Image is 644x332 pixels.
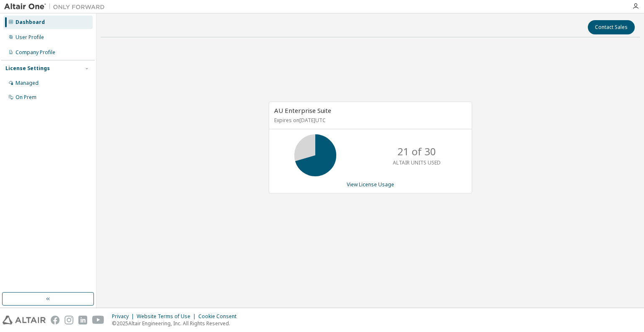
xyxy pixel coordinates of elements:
img: youtube.svg [92,316,104,324]
img: linkedin.svg [78,316,87,324]
div: Privacy [112,313,137,320]
div: User Profile [16,34,44,41]
div: Managed [16,80,39,86]
a: View License Usage [347,181,394,188]
div: License Settings [5,65,50,72]
p: Expires on [DATE] UTC [274,117,465,124]
p: © 2025 Altair Engineering, Inc. All Rights Reserved. [112,320,241,327]
img: altair_logo.svg [3,316,46,324]
img: instagram.svg [65,316,73,324]
img: facebook.svg [51,316,60,324]
div: On Prem [16,94,36,101]
div: Dashboard [16,19,45,26]
div: Website Terms of Use [137,313,198,320]
img: Altair One [4,3,109,11]
div: Cookie Consent [198,313,241,320]
div: Company Profile [16,49,55,56]
button: Contact Sales [588,20,635,34]
span: AU Enterprise Suite [274,106,331,115]
p: 21 of 30 [397,144,436,159]
p: ALTAIR UNITS USED [393,159,441,166]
